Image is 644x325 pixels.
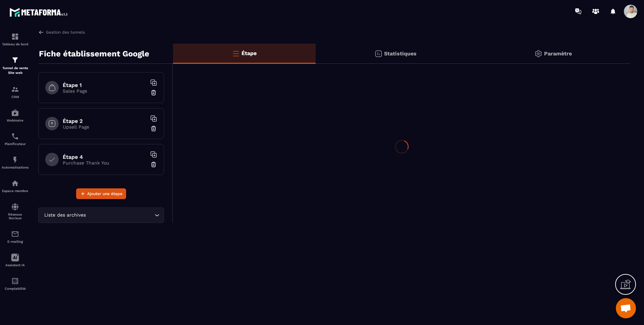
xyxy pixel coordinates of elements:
[2,127,29,151] a: schedulerschedulerPlanificateur
[2,66,29,75] p: Tunnel de vente Site web
[11,85,19,93] img: formation
[232,49,240,57] img: bars-o.4a397970.svg
[11,109,19,117] img: automations
[38,29,85,35] a: Gestion des tunnels
[43,212,87,219] span: Liste des archives
[9,6,70,18] img: logo
[38,207,164,223] div: Search for option
[2,119,29,122] p: Webinaire
[87,190,122,197] span: Ajouter une étape
[2,42,29,46] p: Tableau de bord
[76,188,126,199] button: Ajouter une étape
[616,298,636,318] div: Ouvrir le chat
[150,161,157,168] img: trash
[63,118,147,124] h6: Étape 2
[2,198,29,225] a: social-networksocial-networkRéseaux Sociaux
[2,166,29,169] p: Automatisations
[11,179,19,187] img: automations
[2,104,29,127] a: automationsautomationsWebinaire
[11,132,19,140] img: scheduler
[11,156,19,164] img: automations
[2,95,29,99] p: CRM
[2,80,29,104] a: formationformationCRM
[2,263,29,267] p: Assistant IA
[150,89,157,96] img: trash
[2,213,29,220] p: Réseaux Sociaux
[2,174,29,198] a: automationsautomationsEspace membre
[63,160,147,166] p: Purchase Thank You
[63,88,147,94] p: Sales Page
[11,230,19,238] img: email
[39,47,149,60] p: Fiche établissement Google
[2,151,29,174] a: automationsautomationsAutomatisations
[38,29,44,35] img: arrow
[11,277,19,285] img: accountant
[2,272,29,295] a: accountantaccountantComptabilité
[544,50,572,57] p: Paramètre
[63,124,147,130] p: Upsell Page
[63,154,147,160] h6: Étape 4
[2,287,29,290] p: Comptabilité
[150,125,157,132] img: trash
[11,33,19,41] img: formation
[11,203,19,211] img: social-network
[374,50,382,58] img: stats.20deebd0.svg
[2,225,29,248] a: emailemailE-mailing
[11,56,19,64] img: formation
[2,142,29,146] p: Planificateur
[384,50,417,57] p: Statistiques
[2,248,29,272] a: Assistant IA
[2,28,29,51] a: formationformationTableau de bord
[534,50,542,58] img: setting-gr.5f69749f.svg
[2,189,29,193] p: Espace membre
[2,240,29,243] p: E-mailing
[2,51,29,80] a: formationformationTunnel de vente Site web
[87,212,153,219] input: Search for option
[63,82,147,88] h6: Étape 1
[241,50,257,56] p: Étape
